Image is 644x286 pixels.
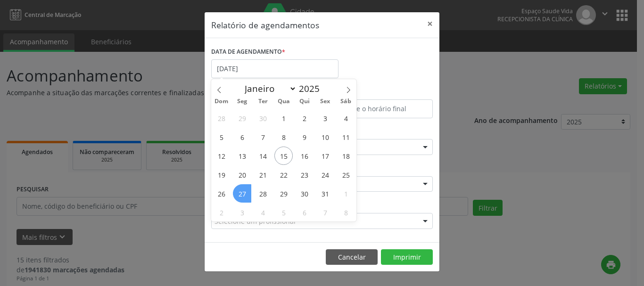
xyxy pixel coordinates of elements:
[233,165,251,184] span: Outubro 20, 2025
[240,82,297,95] select: Month
[315,98,336,105] span: Sex
[295,203,314,221] span: Novembro 6, 2025
[254,109,272,127] span: Setembro 30, 2025
[337,128,355,146] span: Outubro 11, 2025
[212,109,231,127] span: Setembro 28, 2025
[211,45,285,59] label: DATA DE AGENDAMENTO
[294,98,315,105] span: Qui
[211,19,319,31] h5: Relatório de agendamentos
[233,128,251,146] span: Outubro 6, 2025
[233,109,251,127] span: Setembro 29, 2025
[274,128,293,146] span: Outubro 8, 2025
[421,12,439,35] button: Close
[337,109,355,127] span: Outubro 4, 2025
[254,165,272,184] span: Outubro 21, 2025
[254,184,272,203] span: Outubro 28, 2025
[212,165,231,184] span: Outubro 19, 2025
[336,98,356,105] span: Sáb
[233,147,251,165] span: Outubro 13, 2025
[316,109,334,127] span: Outubro 3, 2025
[233,203,251,221] span: Novembro 3, 2025
[316,147,334,165] span: Outubro 17, 2025
[254,147,272,165] span: Outubro 14, 2025
[274,165,293,184] span: Outubro 22, 2025
[316,203,334,221] span: Novembro 7, 2025
[316,184,334,203] span: Outubro 31, 2025
[337,184,355,203] span: Novembro 1, 2025
[274,147,293,165] span: Outubro 15, 2025
[211,98,232,105] span: Dom
[337,165,355,184] span: Outubro 25, 2025
[212,128,231,146] span: Outubro 5, 2025
[381,249,433,265] button: Imprimir
[337,203,355,221] span: Novembro 8, 2025
[316,165,334,184] span: Outubro 24, 2025
[212,184,231,203] span: Outubro 26, 2025
[297,82,328,95] input: Year
[295,184,314,203] span: Outubro 30, 2025
[273,98,294,105] span: Qua
[324,85,433,99] label: ATÉ
[295,147,314,165] span: Outubro 16, 2025
[233,184,251,203] span: Outubro 27, 2025
[324,99,433,118] input: Selecione o horário final
[295,109,314,127] span: Outubro 2, 2025
[337,147,355,165] span: Outubro 18, 2025
[232,98,253,105] span: Seg
[326,249,378,265] button: Cancelar
[211,59,339,78] input: Selecione uma data ou intervalo
[295,165,314,184] span: Outubro 23, 2025
[274,184,293,203] span: Outubro 29, 2025
[295,128,314,146] span: Outubro 9, 2025
[274,203,293,221] span: Novembro 5, 2025
[254,203,272,221] span: Novembro 4, 2025
[212,203,231,221] span: Novembro 2, 2025
[254,128,272,146] span: Outubro 7, 2025
[274,109,293,127] span: Outubro 1, 2025
[316,128,334,146] span: Outubro 10, 2025
[253,98,273,105] span: Ter
[215,216,296,226] span: Selecione um profissional
[212,147,231,165] span: Outubro 12, 2025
